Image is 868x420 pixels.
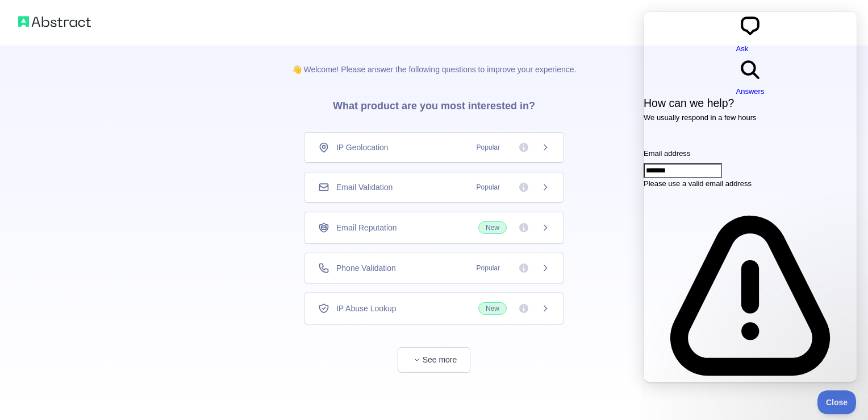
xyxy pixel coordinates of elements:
[644,12,857,382] iframe: Help Scout Beacon - Live Chat, Contact Form, and Knowledge Base
[336,262,396,274] span: Phone Validation
[18,14,91,30] img: Abstract logo
[274,46,595,75] p: 👋 Welcome! Please answer the following questions to improve your experience.
[478,302,507,315] span: New
[478,221,507,234] span: New
[336,182,393,193] span: Email Validation
[470,262,507,274] span: Popular
[817,390,857,414] iframe: Help Scout Beacon - Close
[315,75,553,132] h3: What product are you most interested in?
[470,182,507,193] span: Popular
[470,142,507,153] span: Popular
[336,303,397,314] span: IP Abuse Lookup
[336,142,389,153] span: IP Geolocation
[336,222,397,233] span: Email Reputation
[398,347,470,373] button: See more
